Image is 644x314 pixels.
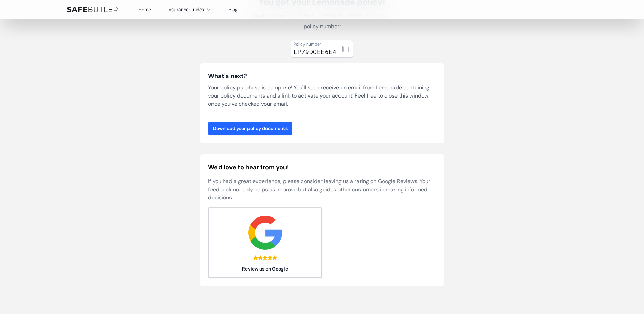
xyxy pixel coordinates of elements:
[138,6,151,13] a: Home
[248,216,282,250] img: google.svg
[253,255,277,260] div: 5.0
[208,265,322,272] span: Review us on Google
[67,7,118,12] img: SafeButler Text Logo
[208,177,436,202] p: If you had a great experience, please consider leaving us a rating on Google Reviews. Your feedba...
[228,6,238,13] a: Blog
[294,41,336,47] div: Policy number
[208,207,322,278] a: Review us on Google
[208,84,436,108] p: Your policy purchase is complete! You'll soon receive an email from Lemonade containing your poli...
[208,71,436,81] h3: What's next?
[208,162,436,172] h2: We'd love to hear from you!
[167,5,212,14] button: Insurance Guides
[246,10,398,32] p: Thanks for using SafeButler, [PERSON_NAME]! Here's your policy number:
[294,47,336,56] div: LP79DCEE6E4
[208,122,292,135] a: Download your policy documents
